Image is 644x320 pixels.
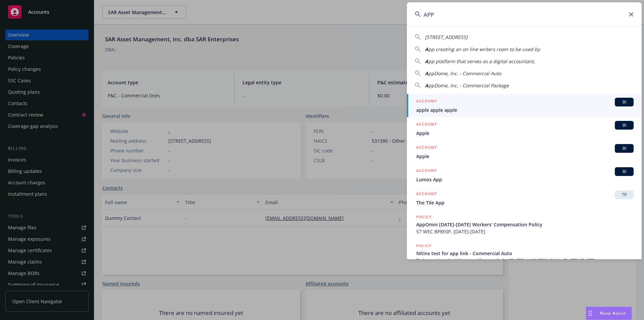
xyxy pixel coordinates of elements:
[428,58,535,64] span: pp platform that serves as a digital accountant,
[407,187,642,210] a: ACCOUNTTRThe Tile App
[407,164,642,187] a: ACCOUNTBILumos App
[618,169,631,175] span: BI
[416,106,634,113] span: apple apple apple
[416,257,634,264] span: To be assigned - Nitins test for app link - [DATE] 1662078316161, [DATE]-[DATE]
[416,250,634,257] span: Nitins test for app link - Commercial Auto
[416,190,437,198] h5: ACCOUNT
[407,117,642,140] a: ACCOUNTBIApple
[416,242,432,249] h5: POLICY
[618,99,631,105] span: BI
[416,228,634,235] span: 57 WEC BP8E0P, [DATE]-[DATE]
[416,121,437,129] h5: ACCOUNT
[425,70,428,77] span: A
[407,239,642,268] a: POLICYNitins test for app link - Commercial AutoTo be assigned - Nitins test for app link - [DATE...
[416,144,437,152] h5: ACCOUNT
[416,153,634,160] span: Apple
[586,307,594,320] div: Drag to move
[407,210,642,239] a: POLICYAppOmni [DATE]-[DATE] Workers' Compensation Policy57 WEC BP8E0P, [DATE]-[DATE]
[416,221,634,228] span: AppOmni [DATE]-[DATE] Workers' Compensation Policy
[416,167,437,175] h5: ACCOUNT
[618,192,631,198] span: TR
[618,145,631,151] span: BI
[416,130,634,137] span: Apple
[416,199,634,206] span: The Tile App
[425,46,428,52] span: A
[428,46,540,52] span: pp creating an on line writers room to be used by
[425,58,428,64] span: A
[407,2,642,27] input: Search...
[416,98,437,106] h5: ACCOUNT
[425,34,468,40] span: [STREET_ADDRESS]
[586,307,632,320] button: Nova Assist
[428,70,501,77] span: ppDome, Inc. - Commercial Auto
[425,82,428,89] span: A
[407,140,642,164] a: ACCOUNTBIApple
[416,176,634,183] span: Lumos App
[618,122,631,128] span: BI
[600,310,626,316] span: Nova Assist
[407,94,642,117] a: ACCOUNTBIapple apple apple
[428,82,509,89] span: ppDome, Inc. - Commercial Package
[416,214,432,220] h5: POLICY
